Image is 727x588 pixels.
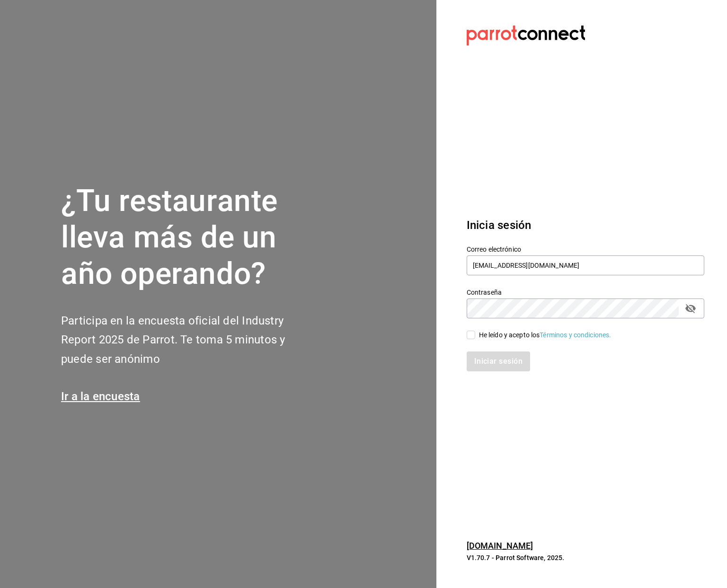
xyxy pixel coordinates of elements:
a: [DOMAIN_NAME] [467,541,533,551]
div: He leído y acepto los [479,330,612,340]
h2: Participa en la encuesta oficial del Industry Report 2025 de Parrot. Te toma 5 minutos y puede se... [61,311,317,369]
label: Contraseña [467,289,704,296]
button: passwordField [683,300,699,316]
a: Ir a la encuesta [61,390,140,403]
label: Correo electrónico [467,246,704,253]
h3: Inicia sesión [467,217,704,234]
a: Términos y condiciones. [540,331,611,339]
p: V1.70.7 - Parrot Software, 2025. [467,553,704,562]
input: Ingresa tu correo electrónico [467,255,704,275]
h1: ¿Tu restaurante lleva más de un año operando? [61,183,317,292]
